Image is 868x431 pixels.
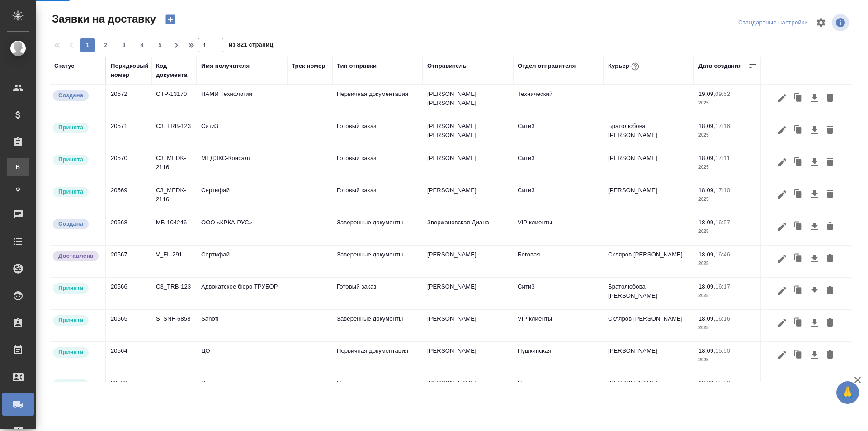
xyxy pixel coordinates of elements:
[822,90,838,107] button: Удалить
[698,323,757,332] p: 2025
[151,117,197,149] td: C3_TRB-123
[698,219,715,226] p: 18.09,
[513,117,604,149] td: Сити3
[810,12,832,33] span: Настроить таблицу
[332,213,423,245] td: Заверенные документы
[604,149,694,181] td: [PERSON_NAME]
[58,380,83,389] p: Принята
[715,90,730,97] p: 09:52
[790,186,807,203] button: Клонировать
[7,158,29,176] a: В
[604,342,694,374] td: [PERSON_NAME]
[513,85,604,117] td: Технический
[774,314,790,332] button: Редактировать
[774,186,790,203] button: Редактировать
[790,90,807,107] button: Клонировать
[423,310,513,341] td: [PERSON_NAME]
[698,251,715,258] p: 18.09,
[106,278,151,309] td: 20566
[698,195,757,204] p: 2025
[698,315,715,322] p: 18.09,
[117,41,131,50] span: 3
[201,62,250,71] div: Имя получателя
[822,282,838,299] button: Удалить
[698,379,715,386] p: 18.09,
[822,346,838,364] button: Удалить
[197,342,287,374] td: ЦО
[774,346,790,364] button: Редактировать
[807,186,822,203] button: Скачать
[736,16,810,30] div: split button
[698,163,757,172] p: 2025
[423,117,513,149] td: [PERSON_NAME] [PERSON_NAME]
[99,41,113,50] span: 2
[629,61,641,72] button: При выборе курьера статус заявки автоматически поменяется на «Принята»
[58,251,93,260] p: Доставлена
[604,374,694,406] td: [PERSON_NAME]
[54,62,75,71] div: Статус
[332,181,423,213] td: Готовый заказ
[151,149,197,181] td: C3_MEDK-2116
[822,186,838,203] button: Удалить
[197,246,287,277] td: Сертифай
[822,379,838,396] button: Удалить
[332,246,423,277] td: Заверенные документы
[197,149,287,181] td: МЕДЭКС-Консалт
[151,310,197,341] td: S_SNF-6858
[807,122,822,139] button: Скачать
[197,181,287,213] td: Сертифай
[106,181,151,213] td: 20569
[106,117,151,149] td: 20571
[423,374,513,406] td: [PERSON_NAME]
[151,181,197,213] td: C3_MEDK-2116
[58,219,83,228] p: Создана
[58,187,83,196] p: Принята
[197,85,287,117] td: НАМИ Технологии
[822,218,838,235] button: Удалить
[698,99,757,108] p: 2025
[292,62,325,71] div: Трек номер
[698,90,715,97] p: 19.09,
[807,346,822,364] button: Скачать
[715,155,730,161] p: 17:11
[52,122,101,134] div: Курьер назначен
[332,149,423,181] td: Готовый заказ
[790,282,807,299] button: Клонировать
[332,374,423,406] td: Первичная документация
[604,278,694,309] td: Братолюбова [PERSON_NAME]
[715,315,730,322] p: 16:16
[52,218,101,230] div: Новая заявка, еще не передана в работу
[604,310,694,341] td: Скляров [PERSON_NAME]
[332,278,423,309] td: Готовый заказ
[332,117,423,149] td: Готовый заказ
[513,310,604,341] td: VIP клиенты
[197,213,287,245] td: ООО «КРКА-РУС»
[197,310,287,341] td: Sanofi
[698,291,757,300] p: 2025
[774,218,790,235] button: Редактировать
[774,282,790,299] button: Редактировать
[423,181,513,213] td: [PERSON_NAME]
[153,41,167,50] span: 5
[332,310,423,341] td: Заверенные документы
[698,283,715,290] p: 18.09,
[106,149,151,181] td: 20570
[151,278,197,309] td: C3_TRB-123
[427,62,467,71] div: Отправитель
[11,185,25,194] span: Ф
[52,379,101,391] div: Курьер назначен
[52,186,101,198] div: Курьер назначен
[836,381,859,404] button: 🙏
[106,342,151,374] td: 20564
[807,250,822,267] button: Скачать
[135,41,149,50] span: 4
[513,246,604,277] td: Беговая
[423,278,513,309] td: [PERSON_NAME]
[423,213,513,245] td: Звержановская Диана
[50,12,156,26] span: Заявки на доставку
[790,379,807,396] button: Клонировать
[698,62,742,71] div: Дата создания
[513,278,604,309] td: Сити3
[832,14,851,31] span: Посмотреть информацию
[111,62,149,80] div: Порядковый номер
